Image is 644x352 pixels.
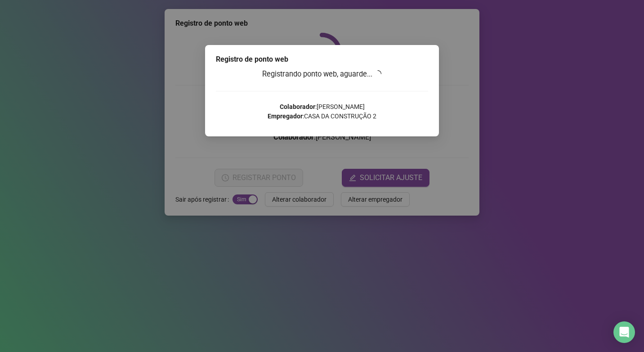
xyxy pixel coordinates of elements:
div: Open Intercom Messenger [613,321,635,343]
p: : [PERSON_NAME] : CASA DA CONSTRUÇÃO 2 [216,102,428,121]
strong: Colaborador [280,103,315,110]
strong: Empregador [268,113,303,120]
div: Registro de ponto web [216,54,428,65]
h3: Registrando ponto web, aguarde... [216,68,428,80]
span: loading [373,69,383,79]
